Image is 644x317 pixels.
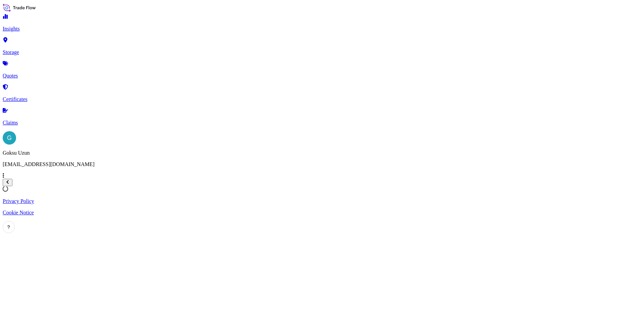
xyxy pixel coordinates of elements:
p: Quotes [3,73,641,79]
a: Privacy Policy [3,198,641,204]
p: Claims [3,120,641,126]
p: Certificates [3,96,641,102]
a: Cookie Notice [3,210,641,216]
p: Insights [3,26,641,32]
a: Quotes [3,61,641,79]
p: Storage [3,49,641,55]
div: Loading [3,186,641,193]
p: Goksu Uzun [3,150,641,156]
a: Certificates [3,85,641,102]
a: Insights [3,14,641,32]
p: [EMAIL_ADDRESS][DOMAIN_NAME] [3,161,641,167]
a: Claims [3,108,641,126]
span: G [7,135,12,141]
a: Storage [3,38,641,55]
